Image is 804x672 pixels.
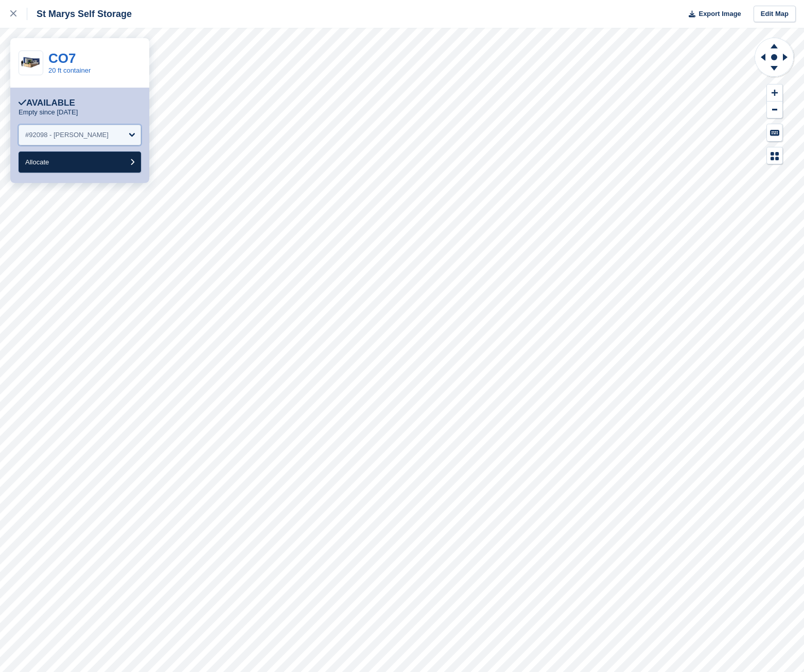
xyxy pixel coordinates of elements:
[19,108,78,116] p: Empty since [DATE]
[19,54,43,72] img: 20.jpg
[25,158,49,166] span: Allocate
[767,102,782,119] button: Zoom Out
[767,85,782,102] button: Zoom In
[48,51,76,66] a: CO7
[19,152,141,173] button: Allocate
[767,147,782,164] button: Map Legend
[683,6,741,23] button: Export Image
[767,124,782,141] button: Keyboard Shortcuts
[754,6,796,23] a: Edit Map
[25,130,109,140] div: #92098 - [PERSON_NAME]
[27,8,132,20] div: St Marys Self Storage
[48,66,91,74] a: 20 ft container
[19,98,75,108] div: Available
[698,9,741,19] span: Export Image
